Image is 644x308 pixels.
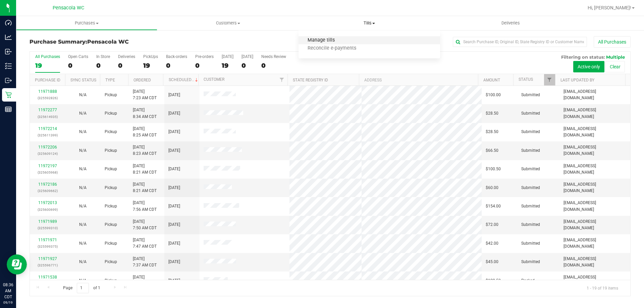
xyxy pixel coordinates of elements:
[168,129,180,135] span: [DATE]
[34,114,61,120] p: (325614935)
[521,147,540,154] span: Submitted
[118,62,135,69] div: 0
[521,166,540,172] span: Submitted
[5,91,12,98] inline-svg: Retail
[168,240,180,247] span: [DATE]
[521,203,540,209] span: Submitted
[79,222,87,228] button: N/A
[544,74,555,85] a: Filter
[79,259,87,265] button: N/A
[521,185,540,191] span: Submitted
[38,275,57,280] a: 11971538
[453,37,587,47] input: Search Purchase ID, Original ID, State Registry ID or Customer Name...
[16,20,157,26] span: Purchases
[486,129,498,135] span: $28.50
[5,63,12,69] inline-svg: Inventory
[34,206,61,213] p: (325600699)
[34,225,61,231] p: (325599310)
[483,78,500,82] a: Amount
[38,164,57,168] a: 11972197
[581,283,624,293] span: 1 - 19 of 19 items
[79,92,87,98] button: N/A
[293,78,328,82] a: State Registry ID
[79,241,87,246] span: Not Applicable
[486,203,501,209] span: $154.00
[38,182,57,187] a: 11972186
[38,238,57,242] a: 11971971
[79,148,87,153] span: Not Applicable
[38,89,57,94] a: 11971888
[133,126,157,138] span: [DATE] 8:25 AM CDT
[563,219,626,231] span: [EMAIL_ADDRESS][DOMAIN_NAME]
[299,16,440,30] a: Tills Manage tills Reconcile e-payments
[563,237,626,250] span: [EMAIL_ADDRESS][DOMAIN_NAME]
[521,92,540,98] span: Submitted
[79,110,87,117] button: N/A
[563,256,626,268] span: [EMAIL_ADDRESS][DOMAIN_NAME]
[261,54,286,59] div: Needs Review
[87,39,129,45] span: Pensacola WC
[38,108,57,112] a: 11972277
[299,38,344,43] span: Manage tills
[605,61,625,72] button: Clear
[34,95,61,101] p: (325592826)
[79,185,87,191] button: N/A
[34,169,61,176] p: (325605968)
[79,204,87,208] span: Not Applicable
[204,77,224,82] a: Customer
[105,259,117,265] span: Pickup
[38,200,57,205] a: 11972013
[105,129,117,135] span: Pickup
[241,54,253,59] div: [DATE]
[105,278,117,284] span: Pickup
[168,278,180,284] span: [DATE]
[70,78,96,82] a: Sync Status
[563,200,626,212] span: [EMAIL_ADDRESS][DOMAIN_NAME]
[5,34,12,41] inline-svg: Analytics
[521,240,540,247] span: Submitted
[3,300,13,305] p: 09/19
[34,188,61,194] p: (325609662)
[222,54,233,59] div: [DATE]
[573,61,604,72] button: Active only
[16,16,157,30] a: Purchases
[79,240,87,247] button: N/A
[105,78,115,82] a: Type
[486,110,498,117] span: $28.50
[68,54,88,59] div: Open Carts
[157,16,299,30] a: Customers
[560,78,594,82] a: Last Updated By
[7,254,27,274] iframe: Resource center
[79,111,87,116] span: Not Applicable
[133,237,157,250] span: [DATE] 7:47 AM CDT
[34,132,61,138] p: (325611399)
[168,185,180,191] span: [DATE]
[276,74,287,85] a: Filter
[486,240,498,247] span: $42.00
[486,166,501,172] span: $100.50
[79,203,87,209] button: N/A
[168,147,180,154] span: [DATE]
[143,62,158,69] div: 19
[38,219,57,224] a: 11971989
[133,163,157,176] span: [DATE] 8:21 AM CDT
[299,20,440,26] span: Tills
[195,62,214,69] div: 0
[143,54,158,59] div: PickUps
[563,107,626,120] span: [EMAIL_ADDRESS][DOMAIN_NAME]
[79,278,87,283] span: Not Applicable
[521,110,540,117] span: Submitted
[133,256,157,268] span: [DATE] 7:37 AM CDT
[105,147,117,154] span: Pickup
[166,62,187,69] div: 0
[79,93,87,97] span: Not Applicable
[168,222,180,228] span: [DATE]
[606,54,625,60] span: Multiple
[133,200,157,212] span: [DATE] 7:56 AM CDT
[105,240,117,247] span: Pickup
[158,20,298,26] span: Customers
[168,92,180,98] span: [DATE]
[563,181,626,194] span: [EMAIL_ADDRESS][DOMAIN_NAME]
[299,46,365,51] span: Reconcile e-payments
[105,185,117,191] span: Pickup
